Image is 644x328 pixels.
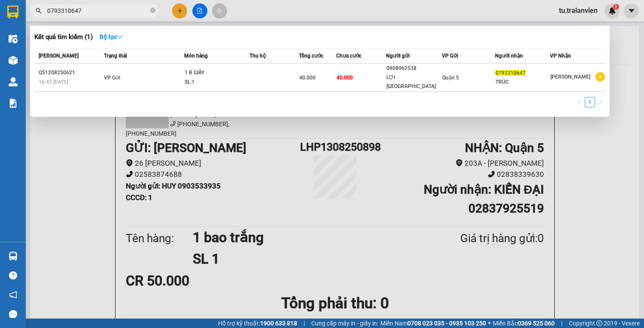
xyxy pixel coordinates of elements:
button: right [595,97,605,107]
li: 1 [585,97,595,107]
span: plus-circle [595,72,605,82]
img: warehouse-icon [9,77,18,86]
li: Previous Page [574,97,585,107]
span: question-circle [9,271,17,279]
button: Bộ lọcdown [93,30,130,44]
b: [DOMAIN_NAME] [72,33,118,39]
img: logo-vxr [7,6,18,18]
strong: Bộ lọc [100,33,123,40]
div: 1 B GIẤY [185,68,249,78]
span: right [598,99,603,104]
a: 1 [585,97,595,107]
div: TRÚC [495,78,549,87]
button: left [574,97,585,107]
span: 16:42 [DATE] [39,79,68,85]
img: warehouse-icon [9,56,18,65]
div: LỢI [GEOGRAPHIC_DATA] [386,73,441,91]
img: warehouse-icon [9,252,18,261]
span: Tổng cước [299,53,323,59]
span: close-circle [150,8,155,13]
span: 40.000 [299,75,316,81]
span: Trạng thái [104,53,127,59]
img: warehouse-icon [9,34,18,43]
span: VP Gửi [442,53,458,59]
span: notification [9,291,17,299]
h3: Kết quả tìm kiếm ( 1 ) [34,33,93,42]
span: message [9,310,17,318]
span: [PERSON_NAME] [550,74,590,80]
span: Chưa cước [336,53,361,59]
span: [PERSON_NAME] [39,53,79,59]
span: close-circle [150,7,155,15]
li: Next Page [595,97,605,107]
span: 40.000 [337,75,353,81]
span: down [117,34,123,40]
span: Người nhận [495,53,523,59]
span: search [36,8,42,14]
span: VP Gửi [104,75,120,81]
b: Trà Lan Viên [11,55,31,96]
b: Trà Lan Viên - Gửi khách hàng [53,12,85,97]
span: left [577,99,582,104]
span: Người gửi [386,53,410,59]
span: 0793310647 [495,70,526,76]
div: Q51208250621 [39,68,101,77]
input: Tìm tên, số ĐT hoặc mã đơn [47,6,149,15]
div: 0908962538 [386,64,441,73]
span: Món hàng [184,53,208,59]
img: solution-icon [9,99,18,108]
span: Thu hộ [249,53,266,59]
img: logo.jpg [93,11,114,31]
span: VP Nhận [550,53,571,59]
li: (c) 2017 [72,41,118,52]
div: SL: 1 [185,78,249,87]
span: Quận 5 [442,75,459,81]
